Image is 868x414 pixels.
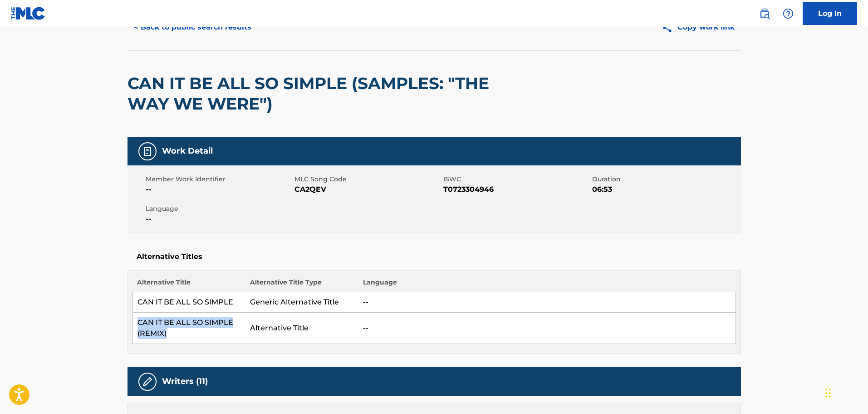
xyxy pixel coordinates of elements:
span: Member Work Identifier [146,175,292,184]
th: Alternative Title Type [245,278,358,292]
th: Alternative Title [132,278,245,292]
td: Alternative Title [245,313,358,344]
h5: Work Detail [162,146,213,156]
td: CAN IT BE ALL SO SIMPLE [132,292,245,313]
span: MLC Song Code [294,175,441,184]
img: help [783,8,794,19]
span: -- [146,184,292,195]
iframe: Chat Widget [823,370,868,414]
div: Drag [825,379,831,407]
span: -- [146,214,292,224]
h5: Writers (11) [162,376,208,387]
h2: CAN IT BE ALL SO SIMPLE (SAMPLES: "THE WAY WE WERE") [128,73,495,114]
th: Language [358,278,736,292]
span: Language [146,204,292,214]
a: Public Search [755,5,774,23]
a: Log In [803,2,857,25]
h5: Alternative Titles [137,252,732,261]
img: Writers [142,376,153,387]
span: Duration [592,175,739,184]
img: search [759,8,770,19]
div: Help [779,5,797,23]
img: MLC Logo [11,7,46,20]
td: -- [358,292,736,313]
button: Copy work link [655,16,741,39]
td: CAN IT BE ALL SO SIMPLE (REMIX) [132,313,245,344]
img: Work Detail [142,146,153,157]
button: < Back to public search results [128,16,258,39]
img: Copy work link [662,22,677,33]
span: T0723304946 [443,184,590,195]
td: -- [358,313,736,344]
span: CA2QEV [294,184,441,195]
td: Generic Alternative Title [245,292,358,313]
span: ISWC [443,175,590,184]
span: 06:53 [592,184,739,195]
